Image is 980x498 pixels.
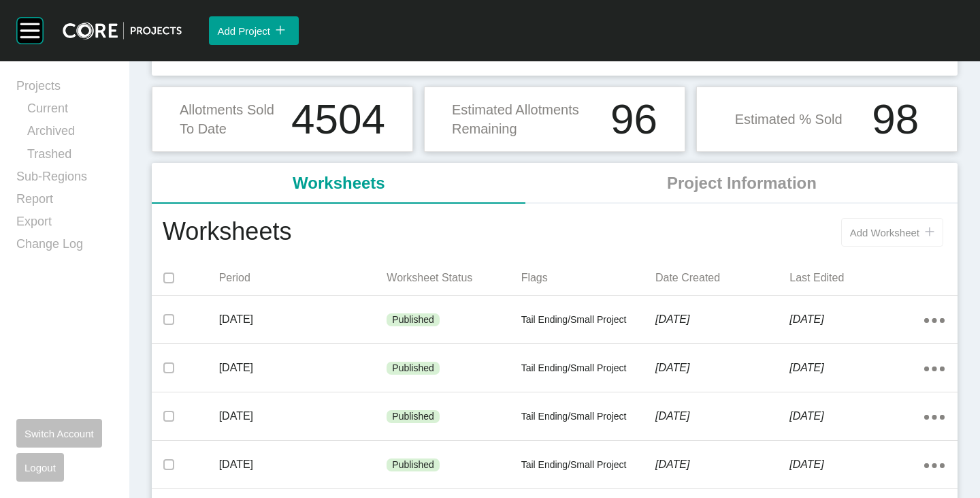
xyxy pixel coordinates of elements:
p: [DATE] [789,409,924,424]
p: Estimated Allotments Remaining [452,100,602,138]
p: Published [392,458,434,472]
p: [DATE] [655,457,789,472]
li: Project Information [526,163,958,204]
p: Published [392,313,434,327]
p: Tail Ending/Small Project [521,362,655,375]
span: Logout [24,462,56,473]
a: Trashed [27,146,113,168]
p: [DATE] [219,312,387,327]
p: [DATE] [219,409,387,424]
p: Allotments Sold To Date [180,100,283,138]
p: [DATE] [655,312,789,327]
span: Switch Account [24,428,94,439]
p: [DATE] [219,457,387,472]
h1: 96 [610,98,657,140]
p: [DATE] [789,360,924,375]
h1: 4504 [291,98,385,140]
a: Export [16,213,113,236]
img: core-logo-dark.3138cae2.png [63,22,182,40]
p: [DATE] [789,457,924,472]
p: Tail Ending/Small Project [521,410,655,424]
span: Add Worksheet [850,227,919,238]
button: Add Project [209,16,299,45]
p: Date Created [655,270,789,285]
span: Add Project [217,25,270,37]
a: Report [16,191,113,213]
a: Current [27,100,113,123]
h1: Worksheets [163,215,291,250]
a: Change Log [16,236,113,258]
p: Estimated % Sold [735,110,843,129]
p: [DATE] [655,360,789,375]
p: [DATE] [789,312,924,327]
a: Archived [27,123,113,145]
li: Worksheets [152,163,526,204]
p: Tail Ending/Small Project [521,313,655,327]
a: Projects [16,78,113,100]
p: Period [219,270,387,285]
p: Last Edited [789,270,924,285]
p: Tail Ending/Small Project [521,458,655,472]
p: Flags [521,270,655,285]
button: Add Worksheet [841,218,943,247]
p: Published [392,362,434,375]
button: Logout [16,453,64,482]
p: Published [392,410,434,424]
button: Switch Account [16,419,102,448]
a: Sub-Regions [16,168,113,191]
p: [DATE] [655,409,789,424]
h1: 98 [872,98,919,140]
p: Worksheet Status [387,270,521,285]
p: [DATE] [219,360,387,375]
